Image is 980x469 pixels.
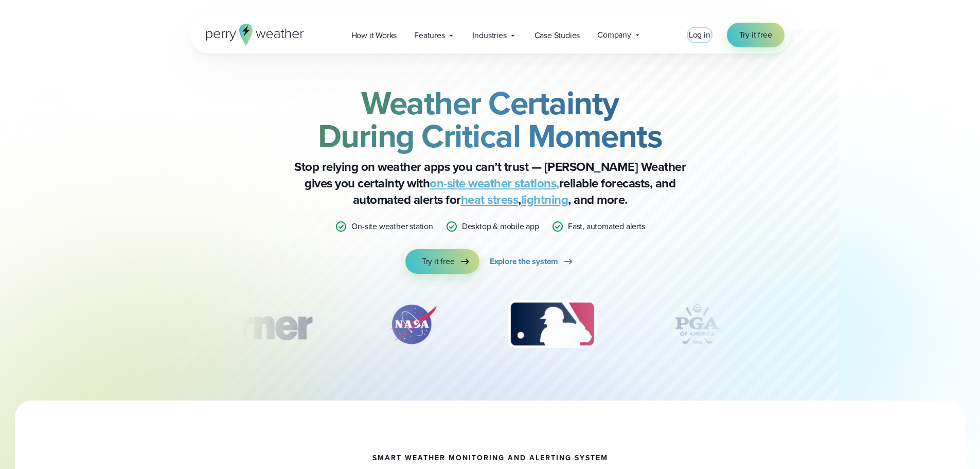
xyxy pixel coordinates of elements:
div: 2 of 12 [377,299,449,350]
span: Company [597,29,631,41]
div: 3 of 12 [498,299,607,350]
p: Stop relying on weather apps you can’t trust — [PERSON_NAME] Weather gives you certainty with rel... [284,159,696,208]
span: Try it free [422,255,455,268]
p: Fast, automated alerts [568,220,645,233]
a: How it Works [343,25,406,46]
a: lightning [521,190,568,209]
a: Case Studies [526,25,589,46]
div: 1 of 12 [181,299,327,350]
a: Try it free [727,23,785,47]
img: PGA.svg [656,299,738,350]
p: Desktop & mobile app [462,220,539,233]
div: slideshow [241,299,739,355]
a: Log in [689,29,710,41]
strong: Weather Certainty During Critical Moments [318,79,663,160]
span: Case Studies [534,29,580,42]
span: Log in [689,29,710,41]
div: 4 of 12 [656,299,738,350]
img: NASA.svg [377,299,449,350]
span: How it Works [351,29,397,42]
span: Industries [473,29,507,42]
a: Explore the system [490,249,575,274]
img: MLB.svg [498,299,607,350]
a: heat stress [461,190,519,209]
span: Explore the system [490,255,558,268]
a: Try it free [405,249,479,274]
span: Features [414,29,444,42]
span: Try it free [739,29,772,41]
img: Turner-Construction_1.svg [181,299,327,350]
a: on-site weather stations, [430,174,559,193]
h1: smart weather monitoring and alerting system [372,454,608,462]
p: On-site weather station [351,220,433,233]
